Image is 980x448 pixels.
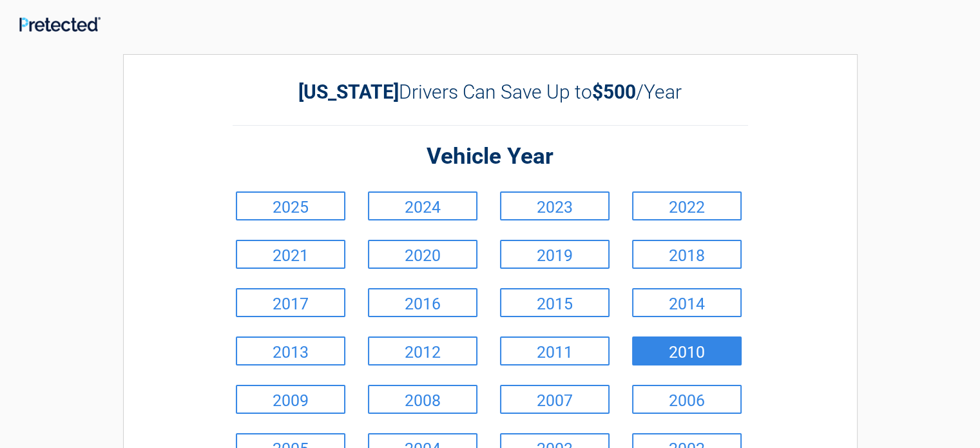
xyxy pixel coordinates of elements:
a: 2018 [632,240,742,269]
b: $500 [592,81,636,103]
a: 2013 [236,336,345,365]
a: 2007 [500,385,610,414]
a: 2025 [236,191,345,220]
a: 2023 [500,191,610,220]
a: 2014 [632,288,742,317]
a: 2021 [236,240,345,269]
a: 2020 [368,240,477,269]
a: 2008 [368,385,477,414]
a: 2012 [368,336,477,365]
a: 2022 [632,191,742,220]
a: 2024 [368,191,477,220]
a: 2019 [500,240,610,269]
h2: Vehicle Year [233,142,748,172]
h2: Drivers Can Save Up to /Year [233,81,748,103]
b: [US_STATE] [298,81,399,103]
a: 2011 [500,336,610,365]
a: 2009 [236,385,345,414]
a: 2015 [500,288,610,317]
a: 2016 [368,288,477,317]
a: 2017 [236,288,345,317]
img: Main Logo [19,17,101,32]
a: 2006 [632,385,742,414]
a: 2010 [632,336,742,365]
